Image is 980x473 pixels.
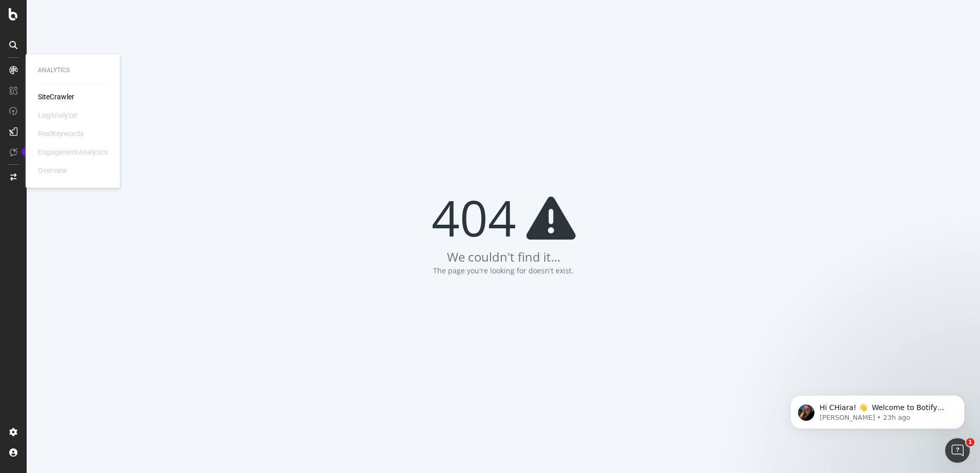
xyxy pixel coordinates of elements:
[966,438,974,446] span: 1
[38,66,108,75] div: Analytics
[432,192,576,243] div: 404
[22,147,31,157] div: Tooltip anchor
[38,165,67,176] div: Overview
[945,438,970,463] iframe: Intercom live chat
[38,147,108,157] div: EngagementAnalytics
[38,110,78,120] div: LogAnalyzer
[38,92,74,102] a: SiteCrawler
[433,266,574,276] div: The page you're looking for doesn't exist.
[38,128,84,139] div: RealKeywords
[447,248,560,266] div: We couldn't find it...
[775,374,980,445] iframe: Intercom notifications message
